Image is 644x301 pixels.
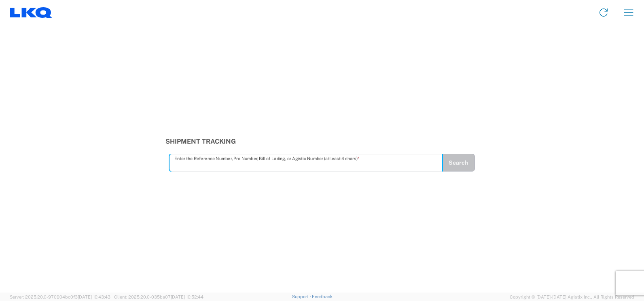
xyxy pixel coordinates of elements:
[312,294,333,299] a: Feedback
[292,294,312,299] a: Support
[171,295,203,299] span: [DATE] 10:52:44
[510,293,634,301] span: Copyright © [DATE]-[DATE] Agistix Inc., All Rights Reserved
[165,138,479,145] h3: Shipment Tracking
[78,295,110,299] span: [DATE] 10:43:43
[114,295,203,299] span: Client: 2025.20.0-035ba07
[10,295,110,299] span: Server: 2025.20.0-970904bc0f3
